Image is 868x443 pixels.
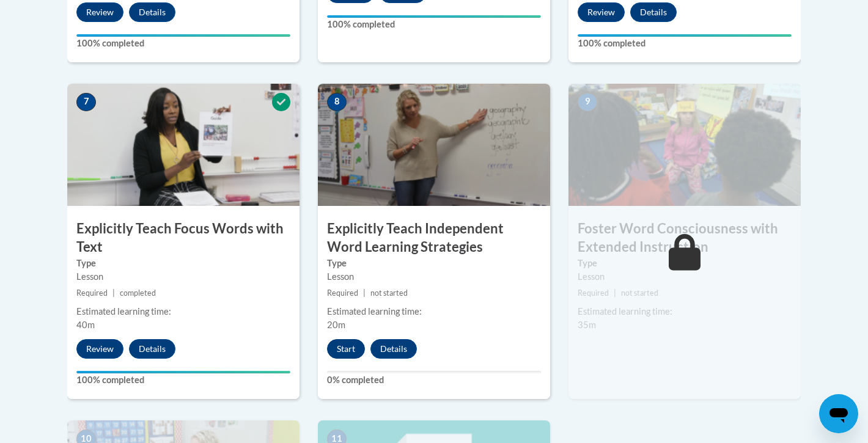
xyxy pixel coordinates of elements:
span: 35m [578,320,596,330]
label: Type [76,257,290,270]
button: Review [578,2,625,22]
h3: Explicitly Teach Independent Word Learning Strategies [318,219,550,257]
div: Your progress [327,15,541,18]
label: 0% completed [327,373,541,387]
div: Estimated learning time: [578,305,792,318]
h3: Foster Word Consciousness with Extended Instruction [568,219,801,257]
span: 7 [76,93,96,111]
div: Estimated learning time: [327,305,541,318]
label: Type [578,257,792,270]
button: Start [327,339,365,359]
h3: Explicitly Teach Focus Words with Text [67,219,300,257]
iframe: Button to launch messaging window [819,394,858,433]
span: | [112,288,115,298]
label: 100% completed [327,18,541,31]
label: 100% completed [578,37,792,50]
div: Lesson [76,270,290,284]
span: 9 [578,93,597,111]
label: Type [327,257,541,270]
span: 8 [327,93,347,111]
button: Review [76,339,123,359]
div: Estimated learning time: [76,305,290,318]
div: Your progress [76,34,290,37]
img: Course Image [318,84,550,206]
span: 20m [327,320,345,330]
span: not started [621,288,658,298]
button: Review [76,2,123,22]
span: | [363,288,366,298]
span: Required [76,288,108,298]
span: not started [370,288,408,298]
div: Your progress [578,34,792,37]
label: 100% completed [76,373,290,387]
div: Your progress [76,371,290,373]
span: Required [327,288,358,298]
span: Required [578,288,609,298]
span: completed [120,288,156,298]
div: Lesson [578,270,792,284]
label: 100% completed [76,37,290,50]
button: Details [129,2,175,22]
button: Details [129,339,175,359]
div: Lesson [327,270,541,284]
span: 40m [76,320,95,330]
img: Course Image [568,84,801,206]
span: | [614,288,616,298]
button: Details [630,2,677,22]
button: Details [370,339,417,359]
img: Course Image [67,84,300,206]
